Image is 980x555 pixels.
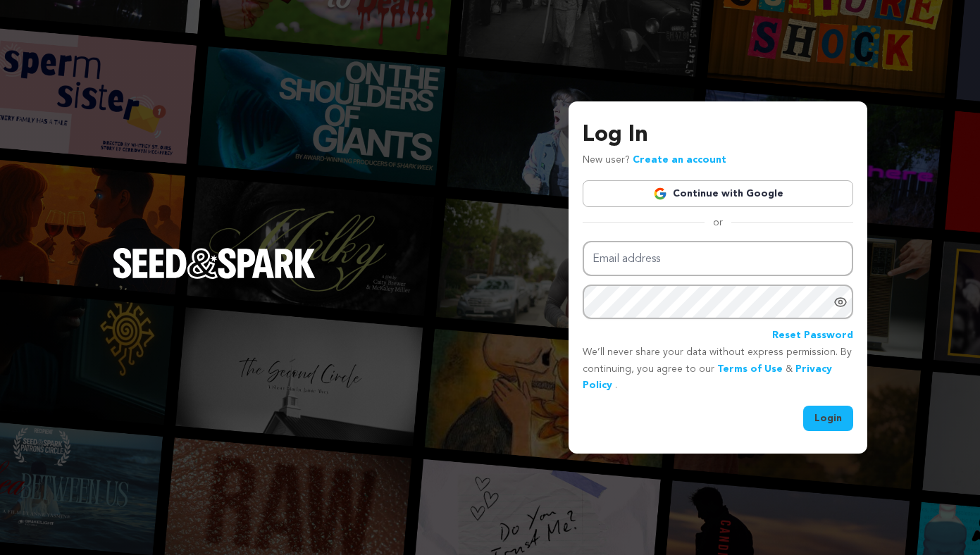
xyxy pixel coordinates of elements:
p: We’ll never share your data without express permission. By continuing, you agree to our & . [583,344,853,394]
img: Google logo [653,187,667,201]
span: or [705,216,731,230]
input: Email address [583,241,853,277]
p: New user? [583,152,726,169]
a: Show password as plain text. Warning: this will display your password on the screen. [833,295,848,309]
a: Reset Password [772,328,853,344]
a: Terms of Use [717,364,783,374]
a: Create an account [633,155,726,165]
h3: Log In [583,118,853,152]
img: Seed&Spark Logo [113,248,316,279]
a: Continue with Google [583,180,853,207]
button: Login [803,406,853,431]
a: Seed&Spark Homepage [113,248,316,307]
